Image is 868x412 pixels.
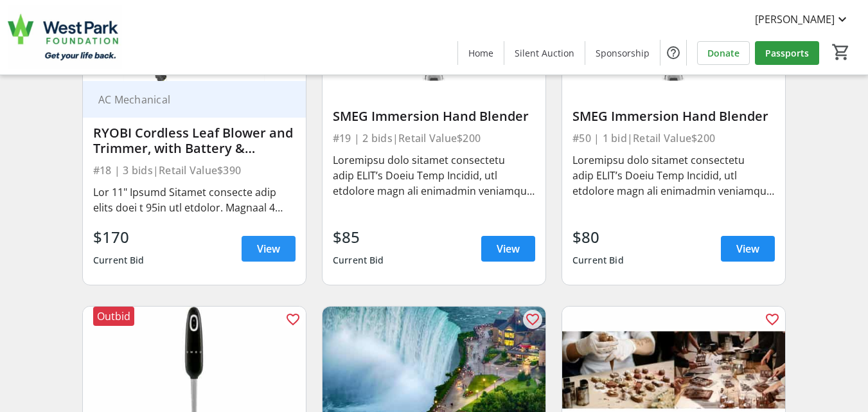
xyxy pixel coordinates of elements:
span: Passports [765,46,809,60]
div: Loremipsu dolo sitamet consectetu adip ELIT’s Doeiu Temp Incidid, utl etdolore magn ali enimadmin... [572,152,775,199]
span: Donate [707,46,740,60]
span: [PERSON_NAME] [755,12,835,27]
mat-icon: favorite_outline [765,312,780,327]
button: Help [660,40,686,66]
div: Loremipsu dolo sitamet consectetu adip ELIT’s Doeiu Temp Incidid, utl etdolore magn ali enimadmin... [333,152,535,199]
span: View [736,241,759,256]
mat-icon: favorite_outline [525,312,540,327]
div: Current Bid [333,249,384,272]
div: Outbid [93,307,134,326]
button: Cart [829,40,853,64]
div: #50 | 1 bid | Retail Value $200 [572,129,775,147]
button: [PERSON_NAME] [745,9,860,30]
a: Home [458,41,504,65]
div: SMEG Immersion Hand Blender [572,109,775,124]
span: Silent Auction [515,46,574,60]
span: Home [468,46,493,60]
a: View [721,236,775,262]
div: AC Mechanical [93,93,280,106]
mat-icon: favorite_outline [285,312,301,327]
div: SMEG Immersion Hand Blender [333,109,535,124]
div: RYOBI Cordless Leaf Blower and Trimmer, with Battery & Charger [93,125,296,156]
span: View [497,241,520,256]
span: View [257,241,280,256]
div: Lor 11" Ipsumd Sitamet consecte adip elits doei t 95in utl etdolor. Magnaal 4 enim ad minimve qui... [93,184,296,215]
div: Current Bid [572,249,624,272]
span: Sponsorship [596,46,650,60]
a: Passports [755,41,819,65]
div: $80 [572,226,624,249]
div: #19 | 2 bids | Retail Value $200 [333,129,535,147]
a: Sponsorship [585,41,660,65]
div: #18 | 3 bids | Retail Value $390 [93,161,296,179]
a: Silent Auction [504,41,585,65]
a: Donate [697,41,750,65]
div: $170 [93,226,145,249]
a: View [481,236,535,262]
div: Current Bid [93,249,145,272]
div: $85 [333,226,384,249]
a: View [242,236,296,262]
img: West Park Healthcare Centre Foundation's Logo [8,5,122,69]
